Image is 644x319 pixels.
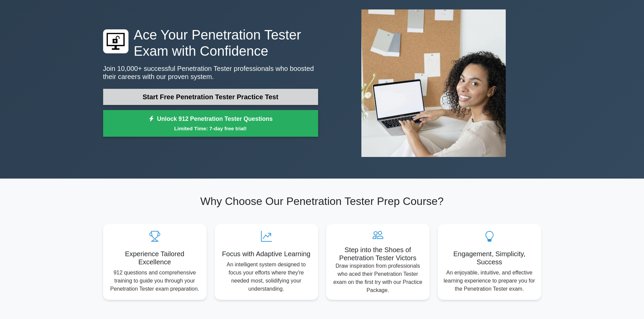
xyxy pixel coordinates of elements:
p: Draw inspiration from professionals who aced their Penetration Tester exam on the first try with ... [332,262,424,294]
p: 912 questions and comprehensive training to guide you through your Penetration Tester exam prepar... [109,269,201,293]
p: An enjoyable, intuitive, and effective learning experience to prepare you for the Penetration Tes... [443,269,536,293]
a: Unlock 912 Penetration Tester QuestionsLimited Time: 7-day free trial! [103,110,318,137]
h5: Step into the Shoes of Penetration Tester Victors [332,246,424,262]
a: Start Free Penetration Tester Practice Test [103,89,318,105]
p: Join 10,000+ successful Penetration Tester professionals who boosted their careers with our prove... [103,64,318,81]
p: An intelligent system designed to focus your efforts where they're needed most, solidifying your ... [220,261,313,293]
h1: Ace Your Penetration Tester Exam with Confidence [103,27,318,59]
h5: Engagement, Simplicity, Success [443,250,536,266]
h2: Why Choose Our Penetration Tester Prep Course? [103,195,541,208]
h5: Experience Tailored Excellence [109,250,201,266]
h5: Focus with Adaptive Learning [220,250,313,258]
small: Limited Time: 7-day free trial! [112,125,310,132]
